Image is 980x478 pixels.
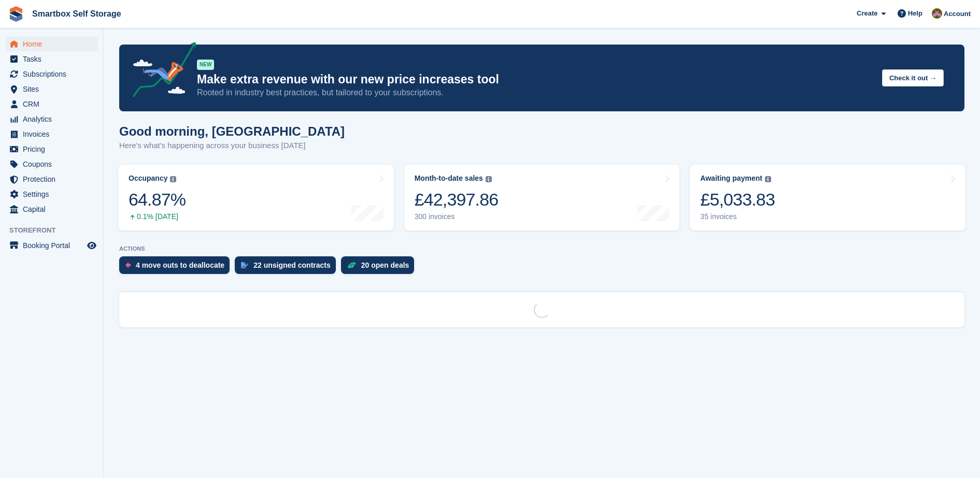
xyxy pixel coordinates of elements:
div: 20 open deals [361,261,409,269]
span: Invoices [23,127,85,141]
img: Kayleigh Devlin [932,8,942,19]
a: 22 unsigned contracts [235,256,341,279]
p: Make extra revenue with our new price increases tool [197,72,874,87]
span: Tasks [23,52,85,66]
a: menu [5,157,98,171]
h1: Good morning, [GEOGRAPHIC_DATA] [119,124,345,138]
span: Protection [23,172,85,186]
span: Analytics [23,112,85,126]
a: Preview store [86,239,98,252]
span: Booking Portal [23,238,85,253]
a: Month-to-date sales £42,397.86 300 invoices [404,165,680,230]
a: menu [5,37,98,51]
a: Occupancy 64.87% 0.1% [DATE] [118,165,394,230]
img: price-adjustments-announcement-icon-8257ccfd72463d97f412b2fc003d46551f7dbcb40ab6d574587a9cd5c0d94... [124,42,196,101]
span: Pricing [23,142,85,156]
span: Account [944,9,971,19]
img: icon-info-grey-7440780725fd019a000dd9b08b2336e03edf1995a4989e88bcd33f0948082b44.svg [486,176,492,182]
a: Smartbox Self Storage [28,5,125,22]
img: contract_signature_icon-13c848040528278c33f63329250d36e43548de30e8caae1d1a13099fd9432cc5.svg [241,262,248,268]
a: menu [5,142,98,156]
p: ACTIONS [119,245,964,252]
a: menu [5,238,98,253]
img: icon-info-grey-7440780725fd019a000dd9b08b2336e03edf1995a4989e88bcd33f0948082b44.svg [765,176,771,182]
img: stora-icon-8386f47178a22dfd0bd8f6a31ec36ba5ce8667c1dd55bd0f319d3a0aa187defe.svg [8,6,24,22]
span: Settings [23,187,85,201]
div: 4 move outs to deallocate [136,261,224,269]
span: Coupons [23,157,85,171]
a: 20 open deals [341,256,420,279]
span: Capital [23,202,85,216]
button: Check it out → [882,69,944,86]
div: Month-to-date sales [415,174,483,183]
div: 64.87% [129,189,186,210]
a: menu [5,67,98,81]
div: 300 invoices [415,212,499,221]
span: Help [908,8,922,19]
div: 35 invoices [700,212,775,221]
div: Awaiting payment [700,174,762,183]
div: £5,033.83 [700,189,775,210]
p: Here's what's happening across your business [DATE] [119,140,345,152]
a: Awaiting payment £5,033.83 35 invoices [690,165,965,230]
a: menu [5,97,98,111]
a: 4 move outs to deallocate [119,256,235,279]
a: menu [5,112,98,126]
a: menu [5,82,98,96]
p: Rooted in industry best practices, but tailored to your subscriptions. [197,87,874,98]
div: 0.1% [DATE] [129,212,186,221]
img: deal-1b604bf984904fb50ccaf53a9ad4b4a5d6e5aea283cecdc64d6e3604feb123c2.svg [347,262,356,269]
a: menu [5,202,98,216]
a: menu [5,172,98,186]
span: Subscriptions [23,67,85,81]
span: Storefront [9,225,103,236]
span: CRM [23,97,85,111]
a: menu [5,52,98,66]
span: Home [23,37,85,51]
img: icon-info-grey-7440780725fd019a000dd9b08b2336e03edf1995a4989e88bcd33f0948082b44.svg [170,176,176,182]
span: Create [857,8,877,19]
img: move_outs_to_deallocate_icon-f764333ba52eb49d3ac5e1228854f67142a1ed5810a6f6cc68b1a99e826820c5.svg [125,262,131,268]
div: Occupancy [129,174,167,183]
div: 22 unsigned contracts [253,261,331,269]
div: NEW [197,60,214,70]
a: menu [5,187,98,201]
div: £42,397.86 [415,189,499,210]
a: menu [5,127,98,141]
span: Sites [23,82,85,96]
